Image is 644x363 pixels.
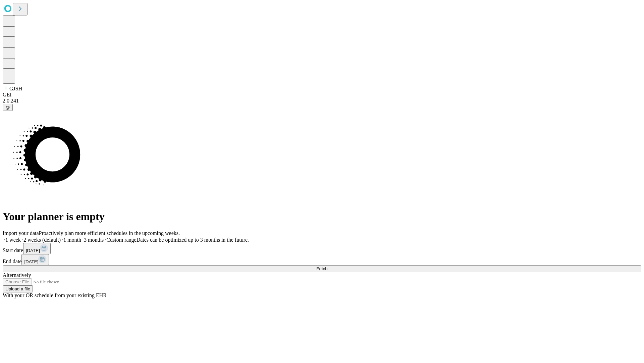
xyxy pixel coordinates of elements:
span: GJSH [9,86,22,91]
button: @ [3,104,13,111]
span: Fetch [316,266,327,271]
button: Fetch [3,265,641,272]
span: Alternatively [3,272,31,278]
span: 1 month [63,237,81,243]
span: @ [5,105,10,110]
div: Start date [3,243,641,254]
span: 3 months [84,237,104,243]
span: [DATE] [24,259,38,264]
div: End date [3,254,641,265]
button: Upload a file [3,285,33,292]
span: 1 week [5,237,21,243]
span: [DATE] [26,248,40,253]
span: With your OR schedule from your existing EHR [3,292,107,298]
button: [DATE] [21,254,49,265]
span: Import your data [3,230,39,236]
span: Proactively plan more efficient schedules in the upcoming weeks. [39,230,180,236]
button: [DATE] [23,243,51,254]
h1: Your planner is empty [3,210,641,223]
div: 2.0.241 [3,98,641,104]
span: Custom range [106,237,136,243]
span: 2 weeks (default) [23,237,61,243]
span: Dates can be optimized up to 3 months in the future. [137,237,249,243]
div: GEI [3,92,641,98]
